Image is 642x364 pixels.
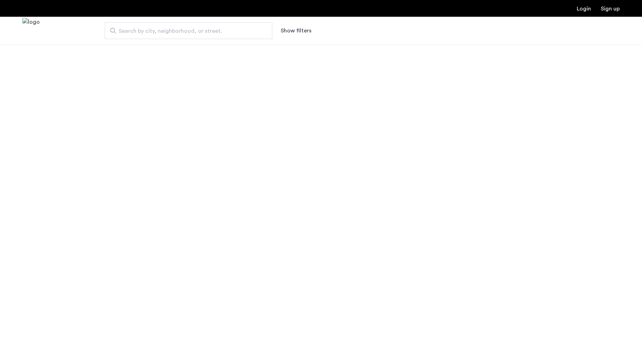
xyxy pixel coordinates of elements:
input: Apartment Search [105,22,272,39]
span: Search by city, neighborhood, or street. [119,27,253,35]
button: Show or hide filters [281,26,311,35]
a: Login [577,6,591,12]
a: Cazamio Logo [22,18,40,44]
img: logo [22,18,40,44]
a: Registration [601,6,620,12]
